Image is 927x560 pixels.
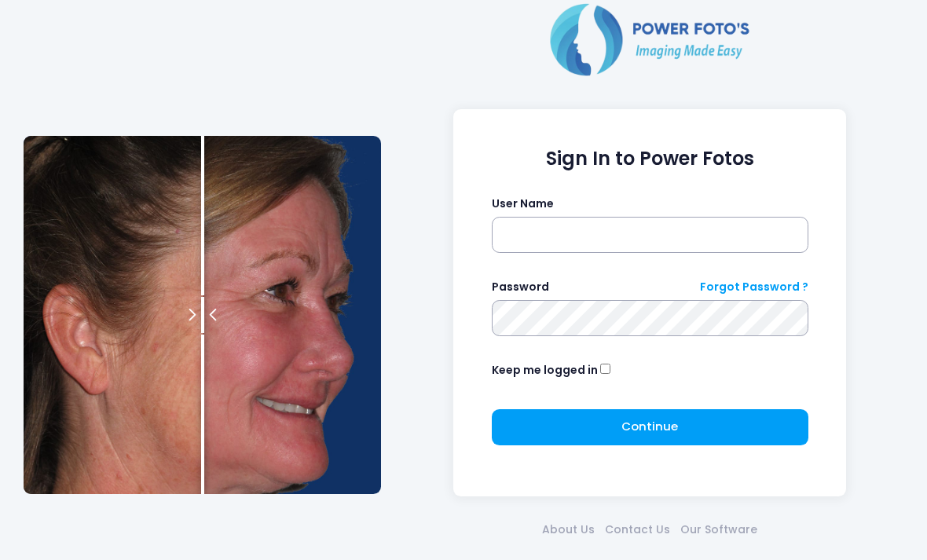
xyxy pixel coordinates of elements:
label: User Name [492,196,554,212]
label: Password [492,279,549,295]
a: Our Software [676,522,763,538]
a: Contact Us [600,522,676,538]
a: Forgot Password ? [700,279,808,295]
a: About Us [537,522,600,538]
button: Continue [492,409,808,445]
label: Keep me logged in [492,362,598,379]
span: Continue [621,418,678,434]
h1: Sign In to Power Fotos [492,148,808,170]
